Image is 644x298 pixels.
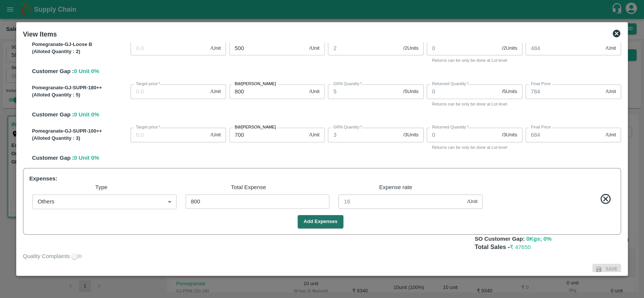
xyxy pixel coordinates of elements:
[211,131,221,139] span: /Unit
[131,84,207,99] input: 0.0
[531,81,551,87] label: Final Price
[531,124,551,130] label: Final Price
[502,45,517,52] span: / 2 Units
[131,128,207,142] input: 0.0
[32,128,128,135] p: Pomegranate-GJ-SUPR-100++
[29,176,57,182] span: Expenses:
[38,197,55,206] p: Others
[502,131,517,139] span: / 3 Units
[432,81,469,87] label: Returned Quantity
[23,31,57,38] b: View Items
[74,155,99,161] span: 0 Unit 0 %
[427,128,499,142] input: 0
[502,88,517,95] span: / 5 Units
[235,124,276,130] label: Bill/[PERSON_NAME]
[32,48,128,55] p: (Alloted Quantity : 2 )
[475,244,530,250] b: Total Sales -
[526,236,552,242] span: 0 Kgs; 0 %
[211,88,221,95] span: /Unit
[309,88,320,95] span: /Unit
[177,183,321,191] p: Total Expense
[606,88,616,95] span: /Unit
[131,41,207,55] input: 0.0
[309,131,320,139] span: /Unit
[475,236,525,242] b: SO Customer Gap:
[211,45,221,52] span: /Unit
[403,131,418,139] span: / 3 Units
[74,112,99,118] span: 0 Unit 0 %
[32,112,74,118] span: Customer Gap :
[32,68,74,74] span: Customer Gap :
[606,131,616,139] span: /Unit
[403,88,418,95] span: / 5 Units
[32,41,128,48] p: Pomegranate-GJ-Loose B
[298,215,344,228] button: Add Expenses
[333,81,362,87] label: GRN Quantity
[403,45,418,52] span: / 2 Units
[467,198,478,205] span: /Unit
[526,84,603,99] input: Final Price
[432,144,517,151] p: Returns can be only be done at Lot level
[427,41,499,55] input: 0
[526,41,603,55] input: Final Price
[333,124,362,130] label: GRN Quantity
[136,124,160,130] label: Target price
[32,135,128,142] p: (Alloted Quantity : 3 )
[427,84,499,99] input: 0
[309,45,320,52] span: /Unit
[510,244,530,250] span: ₹ 47650
[432,101,517,107] p: Returns can be only be done at Lot level
[235,81,276,87] label: Bill/[PERSON_NAME]
[323,183,467,191] p: Expense rate
[606,45,616,52] span: /Unit
[136,81,160,87] label: Target price
[432,57,517,64] p: Returns can be only be done at Lot level
[432,124,469,130] label: Returned Quantity
[32,92,128,99] p: (Alloted Quantity : 5 )
[32,84,128,92] p: Pomegranate-GJ-SUPR-180++
[32,155,74,161] span: Customer Gap :
[23,252,70,260] span: Quality Complaints
[526,128,603,142] input: Final Price
[74,68,99,74] span: 0 Unit 0 %
[29,183,174,191] p: Type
